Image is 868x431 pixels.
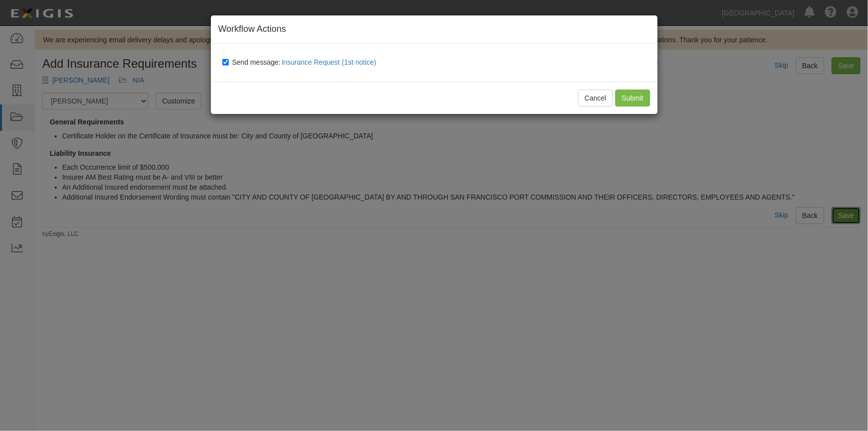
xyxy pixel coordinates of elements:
input: Submit [615,90,650,107]
button: Cancel [578,90,613,107]
button: Send message: [281,56,381,69]
input: Send message:Insurance Request (1st notice) [222,58,229,66]
span: Insurance Request (1st notice) [282,58,377,66]
span: Send message: [232,58,381,66]
h4: Workflow Actions [218,23,650,36]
